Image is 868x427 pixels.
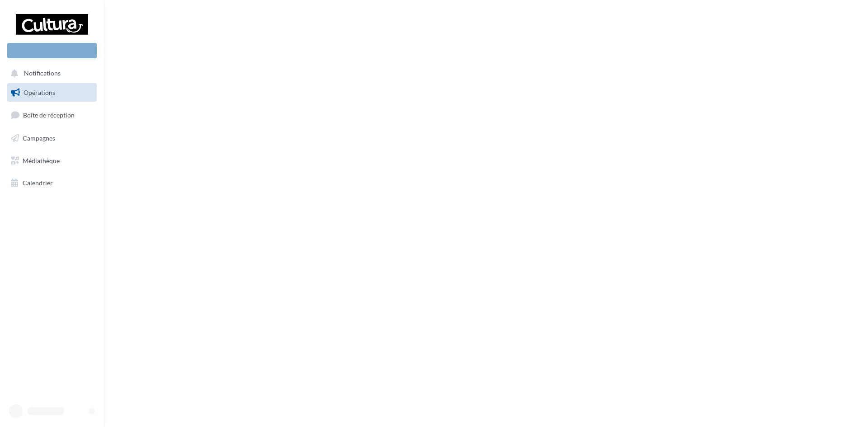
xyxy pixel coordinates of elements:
span: Médiathèque [23,156,60,164]
span: Campagnes [23,134,55,142]
a: Boîte de réception [5,105,99,125]
span: Calendrier [23,179,53,187]
div: Nouvelle campagne [7,43,97,58]
a: Opérations [5,83,99,102]
span: Opérations [24,89,55,96]
a: Médiathèque [5,151,99,170]
a: Calendrier [5,174,99,192]
span: Notifications [24,70,61,77]
a: Campagnes [5,129,99,148]
span: Boîte de réception [23,111,75,119]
